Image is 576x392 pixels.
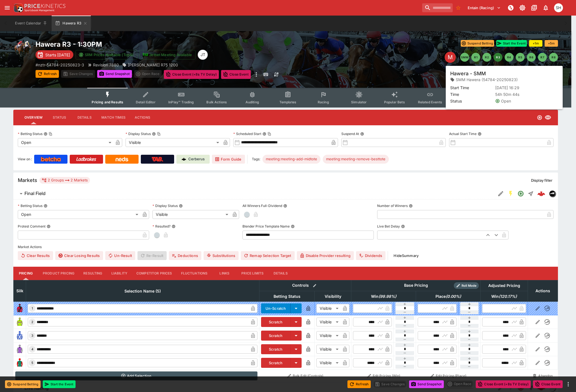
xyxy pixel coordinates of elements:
p: Blender Price Template Name [242,224,290,229]
button: Open [516,189,526,199]
span: Win [485,293,523,300]
button: Clear Results [18,251,53,260]
div: ANNA DANIELSON R75 1200 [122,62,178,68]
button: Scratch [261,317,291,327]
div: Visible [316,331,340,340]
button: Price Limits [237,267,268,280]
p: Overtype [486,72,501,78]
button: SMM [460,53,469,62]
button: Straight [526,189,536,199]
button: Hawera R3 [52,16,91,31]
button: Un-Result [105,251,135,260]
span: 2 [30,320,34,324]
p: Revision 7880 [93,62,119,68]
div: Show/hide Price Roll mode configuration. [454,282,479,289]
button: Close Event [533,380,563,388]
h6: Final Field [24,191,46,196]
button: Select Tenant [464,3,504,12]
p: Betting Status [18,131,42,136]
div: Event type filters [87,88,484,108]
button: Details [268,267,293,280]
div: 2 Groups 2 Markets [42,177,88,184]
img: horse_racing.png [13,40,31,58]
em: ( 120.17 %) [499,293,517,300]
button: Remap Selection Target [241,251,295,260]
button: R7 [538,53,547,62]
button: R3 [494,53,502,62]
div: 835ad58f-f24b-4341-907e-211558fdc948 [537,190,545,198]
button: NOT Connected to PK [506,3,516,13]
span: Bulk Actions [206,100,227,104]
div: Edit Meeting [445,52,456,63]
button: Edit Pricing (Place) [418,371,479,380]
button: R8 [549,53,558,62]
span: Re-Result [137,251,167,260]
div: Josh Tanner [198,50,208,60]
div: Visible [316,358,340,367]
div: Open [18,210,140,219]
span: 1 [31,306,34,310]
span: Visibility [319,293,347,300]
button: Overview [20,111,47,124]
em: ( 0.00 %) [446,293,461,300]
p: Starts [DATE] [45,52,70,58]
div: split button [134,70,162,78]
button: Status [47,111,72,124]
button: Start the Event [43,380,76,388]
button: Edit Pricing (Win) [353,371,414,380]
button: Disable Provider resulting [297,251,354,260]
button: Scratch [261,358,291,368]
button: more [253,70,260,79]
button: Un-Scratch [261,303,291,313]
span: Detail Editor [136,100,156,104]
button: Abandon [529,371,556,380]
button: Jetbet Meeting Available [139,50,196,59]
div: Visible [316,345,340,354]
div: Visible [152,210,230,219]
span: Popular Bets [384,100,405,104]
div: Visible [316,304,340,313]
span: Related Events [418,100,442,104]
h2: Copy To Clipboard [36,40,297,49]
p: Display Status [152,203,178,208]
th: Actions [528,280,558,301]
img: runner 2 [15,318,24,326]
p: Actual Start Time [449,131,477,136]
img: PriceKinetics [24,4,66,8]
p: Auto-Save [538,72,555,78]
div: Visible [126,138,221,147]
img: runner 3 [15,331,24,340]
button: Notifications [541,3,551,13]
svg: Open [517,190,524,197]
button: Match Times [97,111,130,124]
div: Betting Target: cerberus [262,155,320,164]
button: SGM Enabled [506,189,516,199]
button: Actions [130,111,155,124]
label: Tags: [252,155,260,164]
button: Add Selection [15,371,258,380]
span: System Controls [452,100,479,104]
span: 5 [30,361,34,365]
img: nztr [549,191,555,197]
button: Copy To Clipboard [267,132,271,136]
img: Cerberus [182,157,186,161]
button: Send Snapshot [409,380,444,388]
button: Toggle light/dark mode [517,3,527,13]
button: +1m [529,40,542,47]
button: Documentation [529,3,539,13]
img: TabNZ [152,157,163,161]
span: 3 [30,334,34,338]
button: Event Calendar [12,16,51,31]
p: Resulted? [152,224,171,229]
button: R1 [471,53,480,62]
span: Simulator [351,100,367,104]
img: Betcha [41,157,61,161]
div: Open [18,138,113,147]
button: Close Event [221,70,251,79]
span: Betting Status [267,293,307,300]
label: View on : [18,155,32,164]
img: logo-cerberus--red.svg [537,190,545,198]
div: split button [446,380,474,388]
p: Scheduled Start [233,131,261,136]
